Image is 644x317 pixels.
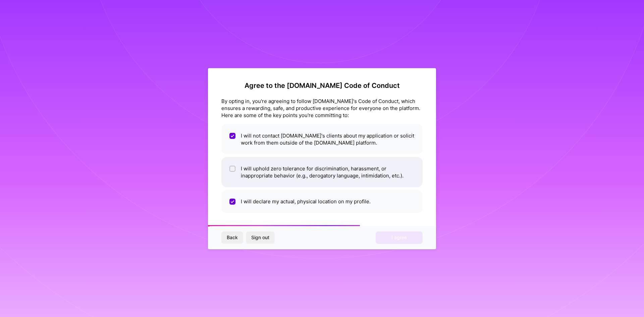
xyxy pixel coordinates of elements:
[246,231,275,244] button: Sign out
[221,98,423,119] div: By opting in, you're agreeing to follow [DOMAIN_NAME]'s Code of Conduct, which ensures a rewardin...
[221,157,423,187] li: I will uphold zero tolerance for discrimination, harassment, or inappropriate behavior (e.g., der...
[251,234,269,241] span: Sign out
[221,82,423,90] h2: Agree to the [DOMAIN_NAME] Code of Conduct
[221,190,423,213] li: I will declare my actual, physical location on my profile.
[221,124,423,154] li: I will not contact [DOMAIN_NAME]'s clients about my application or solicit work from them outside...
[221,231,243,244] button: Back
[227,234,238,241] span: Back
